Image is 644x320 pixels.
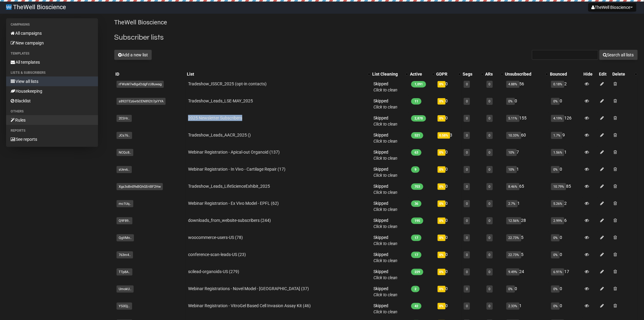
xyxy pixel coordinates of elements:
[435,78,461,95] td: 0
[117,200,133,207] span: mc1Uq..
[6,86,98,96] a: Housekeeping
[373,184,397,195] span: Skipped
[115,71,184,77] div: ID
[466,168,468,172] a: 0
[411,149,422,156] span: 63
[411,183,423,190] span: 703
[599,71,610,77] div: Edit
[506,303,520,310] span: 2.33%
[466,99,468,103] a: 0
[504,283,549,300] td: 0
[188,286,309,291] a: Webinar Registrations - Novel Model - [GEOGRAPHIC_DATA] (37)
[438,132,450,139] span: 0.58%
[6,108,98,115] li: Others
[484,70,504,78] th: ARs: No sort applied, activate to apply an ascending sort
[373,81,397,92] span: Skipped
[117,217,132,224] span: Q9F89..
[411,235,422,241] span: 17
[506,132,521,139] span: 10.33%
[549,95,582,112] td: 0
[506,251,521,258] span: 22.73%
[466,236,468,240] a: 0
[411,269,423,275] span: 229
[117,132,132,139] span: JCs76..
[188,167,285,172] a: Webinar Registration - In Vivo - Cartilage Repair (17)
[551,200,564,207] span: 5.26%
[611,70,638,78] th: Delete: No sort applied, activate to apply an ascending sort
[489,287,491,291] a: 0
[373,167,397,178] span: Skipped
[373,258,397,263] a: Click to clean
[466,133,468,137] a: 0
[435,283,461,300] td: 0
[373,275,397,280] a: Click to clean
[114,32,638,43] h2: Subscriber lists
[489,116,491,120] a: 0
[489,270,491,274] a: 0
[6,21,98,28] li: Campaigns
[438,149,446,156] span: 0%
[411,115,426,122] span: 2,878
[549,215,582,232] td: 6
[549,266,582,283] td: 17
[117,98,166,105] span: s892ITEz6vrbCEN892It7piYYA
[186,70,371,78] th: List: No sort applied, activate to apply an ascending sort
[504,70,549,78] th: Unsubscribed: No sort applied, activate to apply an ascending sort
[506,183,520,190] span: 8.46%
[188,81,267,86] a: Tradeshow_ISSCR_2025 (opt-in contacts)
[411,81,426,87] span: 1,091
[551,303,560,310] span: 0%
[188,218,271,223] a: downloads_from_website-subscribers (244)
[6,69,98,76] li: Lists & subscribers
[489,168,491,172] a: 0
[505,71,543,77] div: Unsubscribed
[504,147,549,164] td: 7
[504,78,549,95] td: 56
[117,303,132,310] span: YS0Qj..
[438,303,446,309] span: 0%
[188,116,242,120] a: 2025 Newsletter Subscribers
[117,81,164,88] span: rFWsM7wBgvEtdgFcU8uwag
[435,215,461,232] td: 0
[504,95,549,112] td: 0
[551,115,564,122] span: 4.19%
[551,132,562,139] span: 1.7%
[6,127,98,134] li: Reports
[188,133,251,137] a: Tradeshow_Leads_AACR_2025 ()
[435,147,461,164] td: 0
[549,164,582,181] td: 0
[506,217,521,224] span: 12.56%
[551,217,564,224] span: 2.99%
[117,251,133,258] span: 763m4..
[117,149,133,156] span: NCQc8..
[504,181,549,198] td: 65
[549,232,582,249] td: 0
[438,115,446,122] span: 0%
[188,235,243,240] a: woocommerce-users-US (78)
[489,82,491,86] a: 0
[114,70,186,78] th: ID: No sort applied, sorting is disabled
[187,71,365,77] div: List
[411,132,423,139] span: 521
[435,130,461,147] td: 3
[117,115,132,122] span: 2ESHr..
[612,71,632,77] div: Delete
[373,98,397,109] span: Skipped
[373,235,397,246] span: Skipped
[466,304,468,308] a: 0
[435,70,461,78] th: GDPR: No sort applied, activate to apply an ascending sort
[466,202,468,206] a: 0
[373,156,397,161] a: Click to clean
[599,50,638,60] button: Search all lists
[6,115,98,125] a: Rules
[373,133,397,144] span: Skipped
[466,82,468,86] a: 0
[188,201,279,206] a: Webinar Registration - Ex Vivo Model - EPFL (62)
[489,185,491,189] a: 0
[438,183,446,190] span: 0%
[373,116,397,126] span: Skipped
[411,286,420,292] span: 2
[506,268,520,276] span: 9.49%
[438,252,446,258] span: 0%
[435,266,461,283] td: 0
